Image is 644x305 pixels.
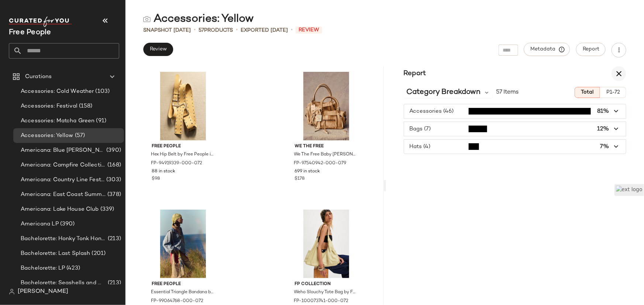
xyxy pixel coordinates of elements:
span: Bachelorette: LP [21,264,65,273]
h3: Report [386,69,444,79]
p: Exported [DATE] [241,27,288,34]
div: Accessories: Yellow [143,12,254,27]
span: Free People [152,281,214,288]
img: svg%3e [9,289,15,295]
span: Americana: Campfire Collective [21,161,106,169]
span: $98 [152,176,160,182]
span: Report [582,46,599,52]
span: (57) [73,132,85,140]
img: cfy_white_logo.C9jOOHJF.svg [9,17,72,27]
span: (339) [99,205,114,214]
span: P1-72 [606,90,620,95]
span: Americana: Country Line Festival [21,176,105,184]
span: Free People [152,143,214,150]
span: $178 [295,176,305,182]
span: (168) [106,161,121,169]
img: 100073741_072_a [289,210,364,278]
span: Accessories: Festival [21,102,78,111]
span: FP Collection [295,281,358,288]
span: Americana: East Coast Summer [21,190,106,199]
span: (213) [106,279,121,287]
span: (378) [106,190,121,199]
span: FP-94919339-000-072 [151,160,202,167]
img: 99064768_072_e [146,210,220,278]
button: Accessories (46)81% [404,104,626,118]
span: [PERSON_NAME] [18,287,68,296]
span: 699 in stock [295,168,320,175]
span: Accessories: Matcha Green [21,117,95,125]
span: (201) [90,249,106,258]
span: Weho Slouchy Tote Bag by Free People in Yellow [294,289,357,296]
span: Accessories: Yellow [21,132,73,140]
span: • [291,26,293,35]
span: Hex Hip Belt by Free People in Yellow, Size: S-M/P-M [151,151,214,158]
span: FP-97540942-000-079 [294,160,347,167]
span: Americana LP [21,220,59,228]
span: Snapshot [DATE] [143,27,191,34]
img: 94919339_072_0 [146,72,220,140]
span: (91) [95,117,107,125]
span: FP-100073741-000-072 [294,298,349,305]
div: Products [199,27,233,34]
span: Review [149,46,167,52]
img: svg%3e [143,15,151,23]
button: Hats (4)7% [404,140,626,154]
span: Accessories: Cold Weather [21,87,94,96]
span: Bachelorette: Last Splash [21,249,90,258]
span: Current Company Name [9,29,51,36]
button: Report [576,43,606,56]
span: 57 [199,28,204,33]
button: P1-72 [600,87,626,98]
span: Americana: Lake House Club [21,205,99,214]
span: Bachelorette: Seashells and Wedding Bells [21,279,106,287]
span: (103) [94,87,110,96]
span: Total [581,90,594,95]
span: (390) [59,220,75,228]
button: Bags (7)12% [404,122,626,136]
span: 88 in stock [152,168,175,175]
span: (213) [106,235,121,243]
span: We The Free Baby [PERSON_NAME] Tote Bag at Free People in Yellow [294,151,357,158]
span: Bachelorette: Honky Tonk Honey [21,235,106,243]
span: (158) [78,102,93,111]
img: 97540942_079_0 [289,72,364,140]
span: We The Free [295,143,358,150]
span: Metadata [530,46,564,53]
span: 57 Items [496,88,519,97]
span: (303) [105,176,121,184]
span: (423) [65,264,80,273]
button: Total [575,87,600,98]
span: Curations [25,73,52,81]
button: Review [143,43,173,56]
span: (390) [105,146,121,155]
span: FP-99064768-000-072 [151,298,203,305]
button: Metadata [524,43,570,56]
span: Americana: Blue [PERSON_NAME] Baby [21,146,105,155]
span: • [236,26,238,35]
span: Review [296,27,322,34]
span: • [194,26,196,35]
span: Category Breakdown [407,87,481,98]
span: Essential Triangle Bandana by Free People in Yellow [151,289,214,296]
